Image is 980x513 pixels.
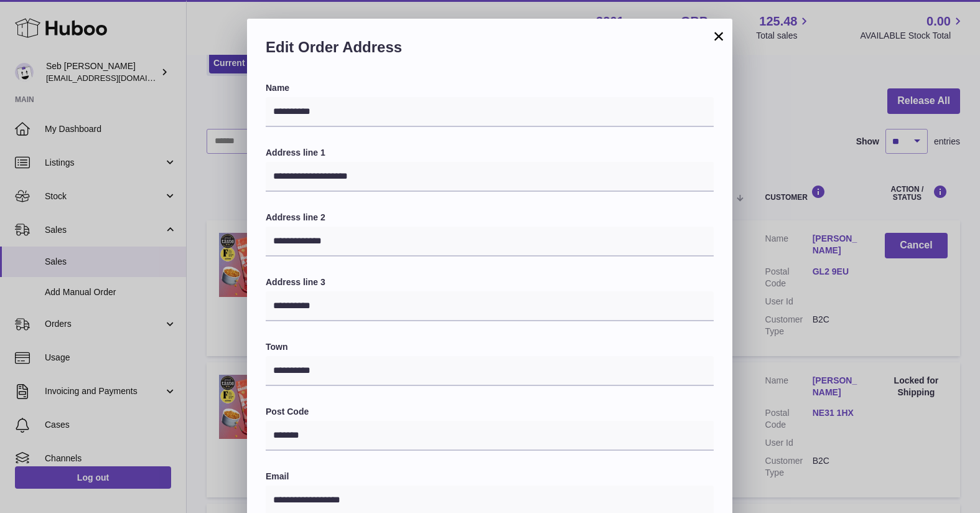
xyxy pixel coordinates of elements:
h2: Edit Order Address [266,37,714,64]
label: Email [266,471,714,482]
label: Address line 3 [266,276,714,288]
button: × [711,29,726,44]
label: Post Code [266,406,714,418]
label: Name [266,82,714,94]
label: Address line 1 [266,147,714,159]
label: Town [266,341,714,353]
label: Address line 2 [266,212,714,224]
